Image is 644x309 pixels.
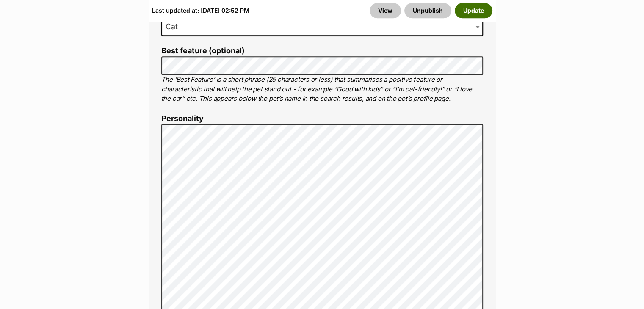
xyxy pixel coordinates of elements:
span: Cat [162,21,186,33]
span: Cat [161,17,483,36]
div: Last updated at: [DATE] 02:52 PM [152,3,249,18]
p: The ‘Best Feature’ is a short phrase (25 characters or less) that summarises a positive feature o... [161,75,483,104]
a: View [370,3,401,18]
button: Unpublish [404,3,451,18]
label: Best feature (optional) [161,47,483,55]
label: Personality [161,114,483,123]
button: Update [455,3,492,18]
